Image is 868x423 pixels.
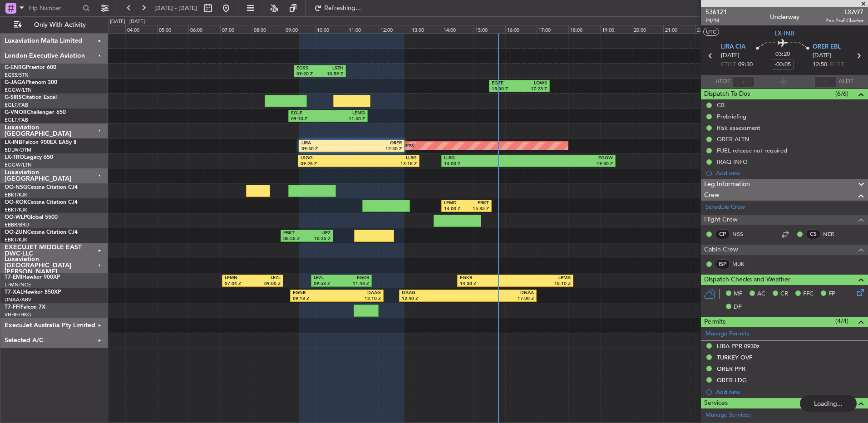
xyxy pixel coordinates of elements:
div: EGTE [492,80,519,87]
div: 13:18 Z [359,161,417,167]
div: ORER ALTN [717,135,749,143]
a: T7-XALHawker 850XP [5,290,61,295]
div: LFMN [225,275,253,281]
button: Only With Activity [10,18,99,32]
div: 09:20 Z [296,71,320,78]
div: ORER PPR [717,365,745,373]
div: DAAG [337,290,381,296]
div: Add new [716,388,863,396]
span: OO-ZUN [5,230,27,235]
div: CS [806,229,821,239]
div: LEMG [328,110,365,117]
div: 10:00 [315,25,347,33]
div: 17:00 [537,25,568,33]
div: 11:48 Z [341,281,369,287]
span: Permits [704,317,725,327]
span: CR [780,290,788,299]
a: Manage Services [705,411,751,420]
div: 20:00 [632,25,664,33]
div: 15:30 Z [492,86,519,93]
div: 11:00 [347,25,379,33]
div: 14:30 Z [460,281,515,287]
div: LOWS [519,80,547,87]
span: LX-INB [5,140,22,145]
a: G-SIRSCitation Excel [5,95,57,100]
div: LIPZ [307,230,330,236]
span: Refreshing... [324,5,362,11]
a: LX-INBFalcon 900EX EASy II [5,140,76,145]
div: 12:10 Z [337,296,381,302]
div: 09:28 Z [301,161,359,167]
a: LFMN/NCE [5,281,31,288]
a: G-JAGAPhenom 300 [5,80,57,85]
a: EGGW/LTN [5,87,32,93]
span: Services [704,398,728,408]
div: 10:59 Z [320,71,344,78]
div: 14:00 Z [444,206,466,212]
input: Trip Number [28,1,80,15]
div: Add new [716,169,863,177]
div: ORER LDG [717,376,747,384]
a: EGSS/STN [5,72,29,79]
div: LSZH [320,65,344,72]
a: VHHH/HKG [5,311,31,318]
div: 10:35 Z [307,236,330,242]
span: AC [757,290,765,299]
span: Pos Pref Charter [825,17,863,25]
span: Leg Information [704,179,750,190]
span: OO-WLP [5,215,27,220]
a: NER [823,230,843,238]
div: 19:00 [600,25,632,33]
span: [DATE] [721,51,740,60]
div: FUEL release not required [717,147,787,154]
span: LIRA CIA [721,43,745,52]
span: Cabin Crew [704,245,738,255]
a: NSS [732,230,753,238]
div: 03:00 [94,25,125,33]
a: EBBR/BRU [5,221,29,228]
div: 21:00 [663,25,695,33]
a: EDLW/DTM [5,147,31,153]
a: Schedule Crew [705,203,745,212]
div: ORER [352,140,402,147]
span: T7-EMI [5,275,22,280]
span: ORER EBL [813,43,841,52]
div: IRAQ INFO [717,158,748,166]
span: 12:50 [813,60,827,69]
span: ETOT [721,60,736,69]
a: DNAA/ABV [5,296,31,303]
a: MUK [732,260,753,268]
div: 09:10 Z [291,116,328,123]
div: LLBG [359,155,417,162]
div: Loading... [800,395,857,412]
span: OO-ROK [5,200,27,205]
button: Refreshing... [310,1,365,15]
div: EGLF [291,110,328,117]
div: CB [717,101,725,109]
div: LEZL [314,275,341,281]
a: OO-WLPGlobal 5500 [5,215,58,220]
div: 09:53 Z [314,281,341,287]
div: 07:00 [220,25,252,33]
div: LFMD [444,200,466,207]
div: CP [715,229,730,239]
div: 09:13 Z [293,296,337,302]
div: 09:00 [284,25,316,33]
div: LLBG [444,155,528,162]
span: T7-FFI [5,305,20,310]
span: Flight Crew [704,215,738,225]
div: 12:40 Z [402,296,468,302]
div: 17:25 Z [519,86,547,93]
div: Underway [770,12,799,22]
a: T7-FFIFalcon 7X [5,305,45,310]
a: G-VNORChallenger 650 [5,110,66,115]
div: DNAA [468,290,534,296]
a: G-ENRGPraetor 600 [5,65,56,70]
span: DP [734,303,742,312]
span: G-ENRG [5,65,26,70]
span: G-SIRS [5,95,22,100]
span: LXA97 [825,7,863,17]
div: 15:00 [473,25,505,33]
a: OO-NSGCessna Citation CJ4 [5,185,78,190]
div: ISP [715,259,730,269]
